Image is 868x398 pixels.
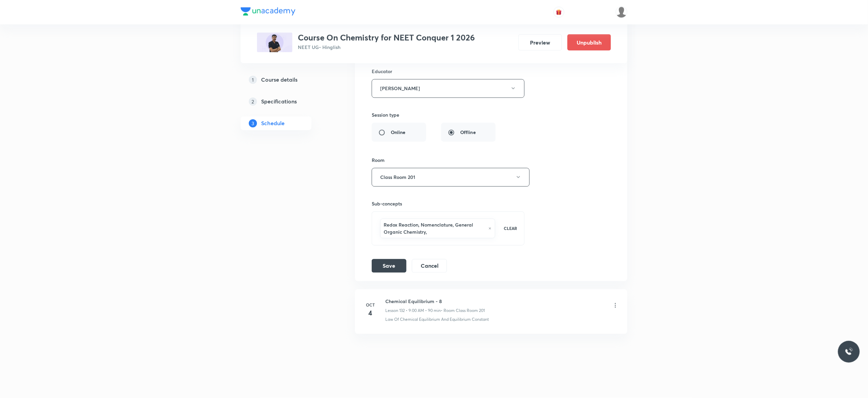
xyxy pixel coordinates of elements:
img: ttu [845,348,853,356]
a: Company Logo [241,7,295,17]
h5: Schedule [261,119,285,128]
h6: Room [372,157,385,164]
p: Lesson 132 • 9:00 AM • 90 min [385,308,441,314]
button: Preview [518,34,562,51]
h5: Specifications [261,98,297,106]
h6: Sub-concepts [372,200,525,208]
img: Company Logo [241,7,295,16]
h6: Session type [372,112,399,119]
button: Unpublish [567,34,611,51]
p: • Room Class Room 201 [441,308,485,314]
h6: Redox Reaction, Nomenclature, General Organic Chemistry, [384,221,485,236]
a: 1Course details [241,73,333,87]
p: Law Of Chemical Equilibrium And Equilibrium Constant [385,317,489,323]
img: avatar [556,9,562,15]
p: NEET UG • Hinglish [298,44,475,51]
p: 3 [249,119,257,128]
button: Save [372,259,406,273]
h6: Oct [364,302,377,308]
h6: Educator [372,68,525,75]
button: avatar [553,7,564,18]
p: CLEAR [504,226,517,232]
h6: Chemical Equilibrium - 8 [385,298,485,305]
img: 32F77299-E9C4-40E2-9DC1-DBAB0966682E_plus.png [257,33,292,52]
p: 1 [249,76,257,84]
a: 2Specifications [241,95,333,109]
button: Class Room 201 [372,168,530,187]
button: [PERSON_NAME] [372,79,525,98]
h5: Course details [261,76,298,84]
button: Cancel [412,259,447,273]
p: 2 [249,98,257,106]
h3: Course On Chemistry for NEET Conquer 1 2026 [298,33,475,43]
h4: 4 [364,308,377,318]
img: Anuruddha Kumar [616,6,627,18]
